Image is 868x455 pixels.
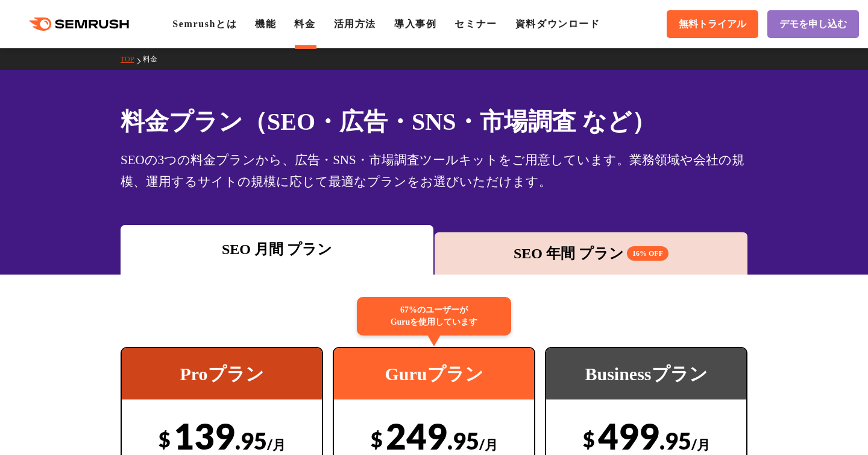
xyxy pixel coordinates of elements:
[371,427,383,451] span: $
[394,19,436,29] a: 導入事例
[583,427,595,451] span: $
[143,55,166,63] a: 料金
[255,19,276,29] a: 機能
[267,436,286,453] span: /月
[515,19,600,29] a: 資料ダウンロード
[441,243,741,264] div: SEO 年間 プラン
[122,348,322,399] div: Proプラン
[454,19,497,29] a: セミナー
[121,104,747,139] h1: 料金プラン（SEO・広告・SNS・市場調査 など）
[294,19,315,29] a: 料金
[334,19,376,29] a: 活用方法
[767,10,859,38] a: デモを申し込む
[447,427,479,454] span: .95
[546,348,746,399] div: Businessプラン
[659,427,691,454] span: .95
[779,18,847,31] span: デモを申し込む
[172,19,237,29] a: Semrushとは
[357,297,511,336] div: 67%のユーザーが Guruを使用しています
[627,246,668,261] span: 16% OFF
[121,55,143,63] a: TOP
[679,18,746,31] span: 無料トライアル
[235,427,267,454] span: .95
[667,10,758,38] a: 無料トライアル
[121,149,747,192] div: SEOの3つの料金プランから、広告・SNS・市場調査ツールキットをご用意しています。業務領域や会社の規模、運用するサイトの規模に応じて最適なプランをお選びいただけます。
[159,427,171,451] span: $
[479,436,498,453] span: /月
[691,436,710,453] span: /月
[127,238,427,260] div: SEO 月間 プラン
[334,348,534,399] div: Guruプラン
